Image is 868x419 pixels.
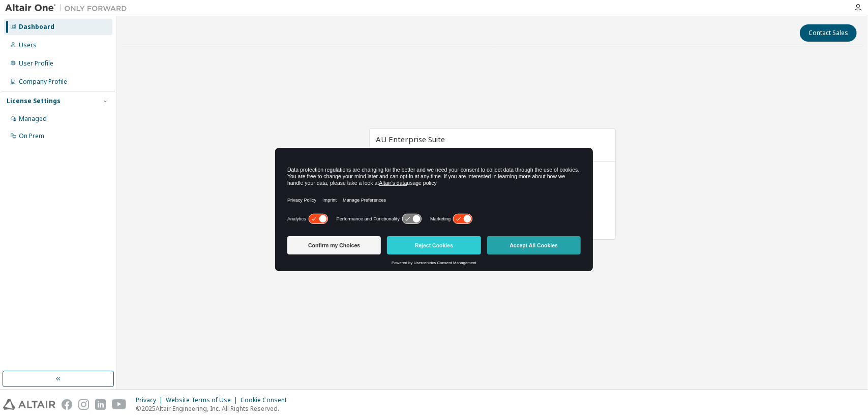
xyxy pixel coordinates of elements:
[166,396,241,404] div: Website Terms of Use
[136,404,293,413] p: © 2025 Altair Engineering, Inc. All Rights Reserved.
[78,399,89,410] img: instagram.svg
[241,396,293,404] div: Cookie Consent
[5,3,132,13] img: Altair One
[3,399,55,410] img: altair_logo.svg
[7,97,61,105] div: License Settings
[19,41,37,49] div: Users
[19,132,44,140] div: On Prem
[19,78,67,86] div: Company Profile
[19,23,54,31] div: Dashboard
[376,134,445,144] span: AU Enterprise Suite
[19,115,47,123] div: Managed
[136,396,166,404] div: Privacy
[95,399,106,410] img: linkedin.svg
[800,24,857,42] button: Contact Sales
[376,147,607,155] p: Expires on [DATE] UTC
[19,59,53,68] div: User Profile
[62,399,72,410] img: facebook.svg
[112,399,127,410] img: youtube.svg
